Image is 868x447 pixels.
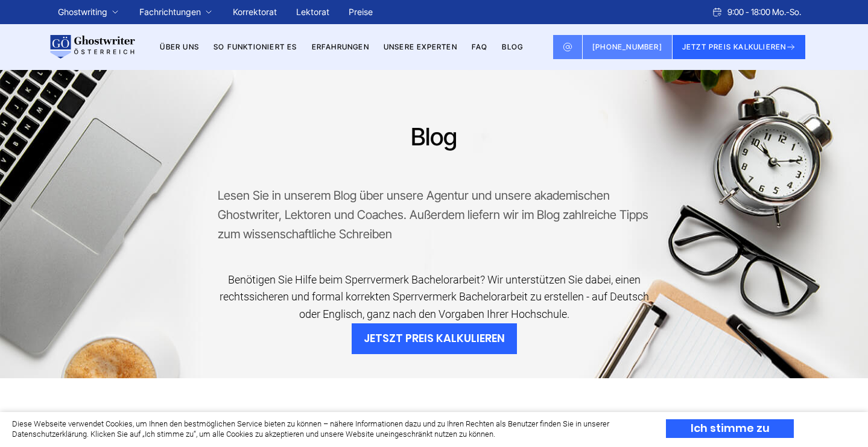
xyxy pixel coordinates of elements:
[666,419,794,438] div: Ich stimme zu
[160,42,199,51] a: Über uns
[48,35,135,59] img: logo wirschreiben
[673,35,806,59] button: JETZT PREIS KALKULIEREN
[296,7,329,17] a: Lektorat
[218,122,650,151] h1: Blog
[218,186,650,244] p: Lesen Sie in unserem Blog über unsere Agentur und unsere akademischen Ghostwriter, Lektoren und C...
[502,42,523,51] a: BLOG
[12,419,645,440] div: Diese Webseite verwendet Cookies, um Ihnen den bestmöglichen Service bieten zu können – nähere In...
[218,271,650,323] div: Benötigen Sie Hilfe beim Sperrvermerk Bachelorarbeit? Wir unterstützen Sie dabei, einen rechtssic...
[712,7,723,17] img: Schedule
[563,42,572,52] img: Email
[384,42,457,51] a: Unsere Experten
[592,42,662,51] span: [PHONE_NUMBER]
[727,5,801,19] span: 9:00 - 18:00 Mo.-So.
[312,42,369,51] a: Erfahrungen
[352,323,517,354] button: JETSZT PREIS KALKULIEREN
[58,5,107,19] a: Ghostwriting
[472,42,488,51] a: FAQ
[214,42,297,51] a: So funktioniert es
[583,35,673,59] a: [PHONE_NUMBER]
[233,7,277,17] a: Korrektorat
[139,5,201,19] a: Fachrichtungen
[349,7,373,17] a: Preise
